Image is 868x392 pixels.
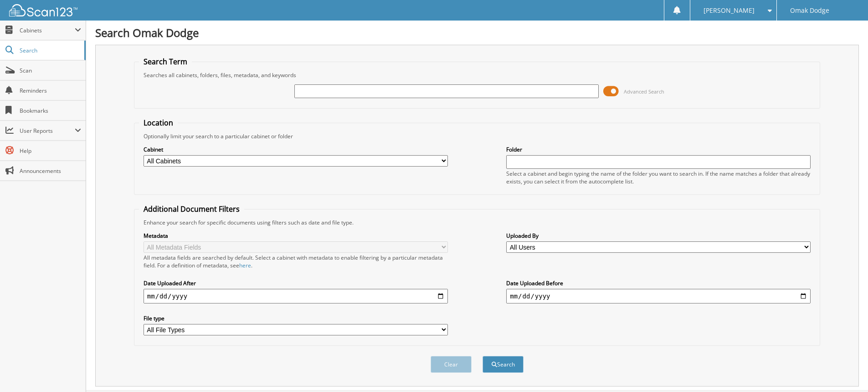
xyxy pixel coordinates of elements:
[20,107,81,115] span: Bookmarks
[144,314,448,322] label: File type
[139,118,178,128] legend: Location
[790,8,829,13] span: Omak Dodge
[9,4,77,16] img: scan123-logo-white.svg
[20,26,75,34] span: Cabinets
[95,25,859,40] h1: Search Omak Dodge
[239,261,251,269] a: here
[20,147,81,155] span: Help
[139,71,815,79] div: Searches all cabinets, folders, files, metadata, and keywords
[506,289,811,303] input: end
[20,67,81,74] span: Scan
[506,279,811,287] label: Date Uploaded Before
[20,87,81,94] span: Reminders
[139,204,244,214] legend: Additional Document Filters
[20,127,75,135] span: User Reports
[139,132,815,140] div: Optionally limit your search to a particular cabinet or folder
[704,8,755,13] span: [PERSON_NAME]
[20,47,80,54] span: Search
[506,170,811,185] div: Select a cabinet and begin typing the name of the folder you want to search in. If the name match...
[144,254,448,269] div: All metadata fields are searched by default. Select a cabinet with metadata to enable filtering b...
[144,279,448,287] label: Date Uploaded After
[144,146,448,153] label: Cabinet
[144,232,448,240] label: Metadata
[506,146,811,153] label: Folder
[139,57,192,67] legend: Search Term
[506,232,811,240] label: Uploaded By
[431,356,472,373] button: Clear
[624,88,664,95] span: Advanced Search
[139,219,815,226] div: Enhance your search for specific documents using filters such as date and file type.
[20,167,81,175] span: Announcements
[483,356,524,373] button: Search
[144,289,448,303] input: start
